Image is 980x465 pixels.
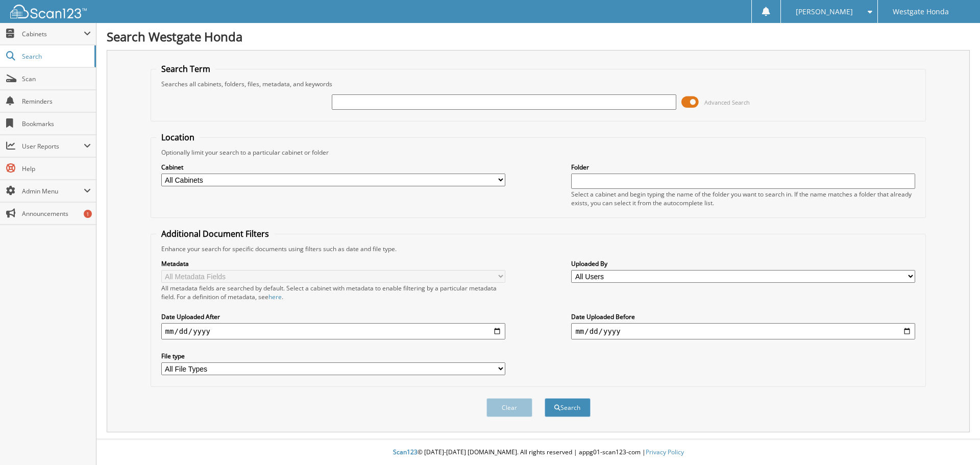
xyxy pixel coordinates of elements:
div: Enhance your search for specific documents using filters such as date and file type. [156,244,921,253]
a: here [268,292,282,301]
span: Bookmarks [22,119,91,128]
span: [PERSON_NAME] [796,9,853,15]
a: Privacy Policy [646,448,684,456]
span: Reminders [22,97,91,106]
div: © [DATE]-[DATE] [DOMAIN_NAME]. All rights reserved | appg01-scan123-com | [96,440,980,465]
div: Searches all cabinets, folders, files, metadata, and keywords [156,80,921,88]
span: Announcements [22,209,91,218]
input: end [571,323,915,339]
button: Clear [486,398,532,417]
label: Folder [571,163,915,172]
span: Advanced Search [704,99,750,106]
label: Cabinet [161,163,505,172]
div: Optionally limit your search to a particular cabinet or folder [156,148,921,157]
h1: Search Westgate Honda [107,28,970,45]
label: File type [161,352,505,360]
label: Date Uploaded After [161,312,505,321]
span: Help [22,164,91,173]
legend: Location [156,132,200,143]
div: 1 [84,210,92,218]
label: Date Uploaded Before [571,312,915,321]
legend: Additional Document Filters [156,228,274,239]
label: Metadata [161,259,505,268]
label: Uploaded By [571,259,915,268]
span: Cabinets [22,30,84,38]
span: Westgate Honda [893,9,949,15]
div: All metadata fields are searched by default. Select a cabinet with metadata to enable filtering b... [161,284,505,301]
span: User Reports [22,142,84,151]
button: Search [545,398,591,417]
span: Admin Menu [22,187,84,195]
legend: Search Term [156,63,215,75]
input: start [161,323,505,339]
span: Search [22,52,89,61]
iframe: Chat Widget [929,416,980,465]
img: scan123-logo-white.svg [10,5,87,18]
span: Scan [22,75,91,83]
div: Select a cabinet and begin typing the name of the folder you want to search in. If the name match... [571,190,915,207]
span: Scan123 [393,448,418,456]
